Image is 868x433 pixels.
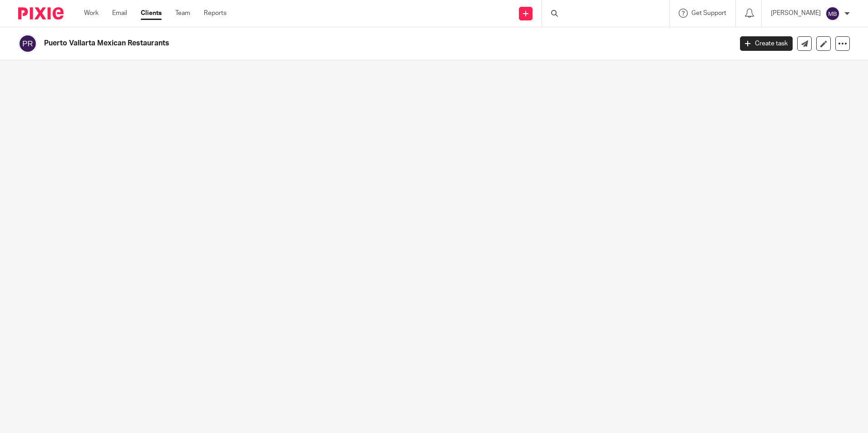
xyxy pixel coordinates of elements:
[691,10,726,16] span: Get Support
[740,36,793,51] a: Create task
[771,9,821,18] p: [PERSON_NAME]
[825,6,840,21] img: svg%3E
[175,9,190,18] a: Team
[44,39,590,48] h2: Puerto Vallarta Mexican Restaurants
[141,9,162,18] a: Clients
[18,34,37,53] img: svg%3E
[18,7,64,20] img: Pixie
[112,9,127,18] a: Email
[204,9,227,18] a: Reports
[84,9,99,18] a: Work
